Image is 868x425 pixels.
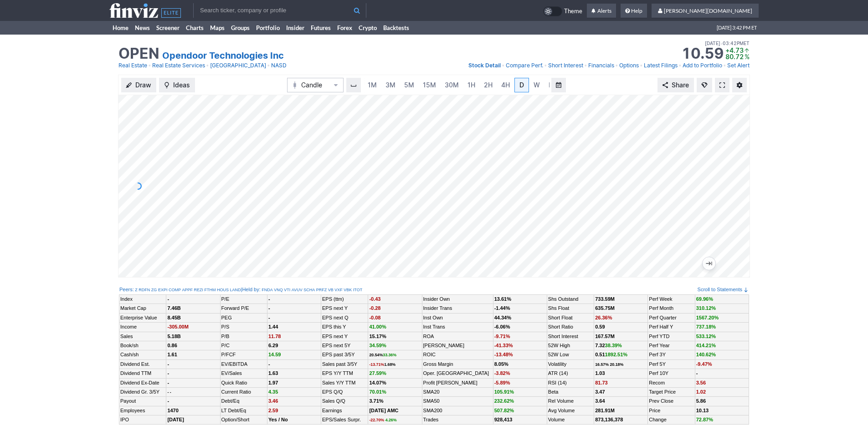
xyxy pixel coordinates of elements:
[182,287,193,293] a: APPF
[119,350,166,359] td: Cash/sh
[268,334,281,339] span: 11.78
[725,46,744,54] span: +4.73
[422,341,493,350] td: [PERSON_NAME]
[615,61,618,70] span: •
[167,352,177,357] b: 1.61
[316,287,327,293] a: PRFZ
[210,61,266,70] a: [GEOGRAPHIC_DATA]
[369,398,383,404] b: 3.71%
[697,78,712,92] button: Explore new features
[468,62,501,69] span: Stock Detail
[547,387,594,396] td: Beta
[502,61,505,70] span: •
[725,53,744,61] span: 80.72
[220,415,267,425] td: Option/Short
[547,397,594,406] td: Rel Volume
[220,323,267,332] td: P/S
[657,78,694,92] button: Share
[328,287,334,293] a: VB
[132,21,153,35] a: News
[369,380,386,385] b: 14.07%
[369,417,396,422] a: -22.70% 4.26%
[480,78,497,92] a: 2H
[547,415,594,425] td: Volume
[167,380,169,385] b: -
[422,304,493,313] td: Insider Trans
[544,78,559,92] a: M
[118,46,159,61] h1: OPEN
[494,417,513,422] b: 928,413
[543,6,582,16] a: Theme
[241,286,363,293] div: | :
[220,350,267,359] td: P/FCF
[595,380,608,385] span: 81.73
[696,296,713,302] span: 69.96%
[422,397,493,406] td: SMA50
[547,295,594,304] td: Shs Outstand
[648,359,695,369] td: Perf 5Y
[696,361,712,367] span: -9.47%
[648,397,695,406] td: Prev Close
[648,295,695,304] td: Perf Week
[696,315,719,320] span: 1567.20%
[564,6,582,16] span: Theme
[151,287,157,293] a: ZG
[220,378,267,387] td: Quick Ratio
[648,406,695,415] td: Price
[220,313,267,322] td: PEG
[595,398,605,404] b: 3.64
[595,315,612,320] a: 26.36%
[494,315,511,320] b: 44.34%
[696,305,716,311] span: 310.12%
[119,313,166,322] td: Enterprise Value
[321,341,368,350] td: EPS next 5Y
[167,334,180,339] b: 5.18B
[422,387,493,396] td: SMA20
[547,359,594,369] td: Volatility
[595,334,615,339] b: 167.57M
[422,295,493,304] td: Insider Own
[321,332,368,341] td: EPS next Y
[649,380,665,385] a: Recom
[369,370,386,376] span: 27.59%
[621,4,647,18] a: Help
[220,359,267,369] td: EV/EBITDA
[119,359,166,369] td: Dividend Est.
[220,387,267,396] td: Current Ratio
[369,343,386,348] span: 34.59%
[494,296,511,302] b: 13.61%
[369,334,386,339] b: 15.17%
[121,78,156,92] button: Draw
[344,287,352,293] a: VBK
[268,417,288,422] b: Yes / No
[369,389,386,395] span: 70.01%
[400,78,418,92] a: 5M
[369,305,380,311] span: -0.28
[506,61,543,70] a: Compare Perf.
[422,406,493,415] td: SMA200
[109,21,132,35] a: Home
[422,332,493,341] td: ROA
[548,315,573,320] a: Short Float
[167,305,180,311] b: 7.46B
[548,334,578,339] a: Short Interest
[727,61,750,70] a: Set Alert
[268,361,270,367] b: -
[587,4,616,18] a: Alerts
[672,81,689,90] span: Share
[497,78,514,92] a: 4H
[696,380,706,385] a: 3.56
[167,408,178,413] b: 1470
[678,61,682,70] span: •
[588,61,614,70] a: Financials
[167,417,184,422] b: [DATE]
[283,21,308,35] a: Insider
[605,352,628,357] span: 1892.51%
[119,397,166,406] td: Payout
[484,81,493,89] span: 2H
[696,352,716,357] span: 140.62%
[268,296,270,302] b: -
[217,287,229,293] a: HOUS
[723,61,726,70] span: •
